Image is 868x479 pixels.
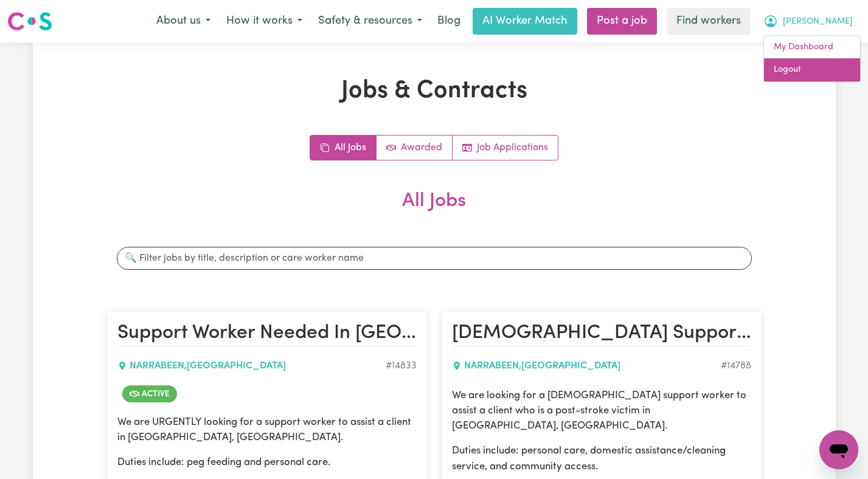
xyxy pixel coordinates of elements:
[117,322,417,346] h2: Support Worker Needed In Narrabeen, NSW
[452,388,751,434] p: We are looking for a [DEMOGRAPHIC_DATA] support worker to assist a client who is a post-stroke vi...
[377,136,453,160] a: Active jobs
[310,136,377,160] a: All jobs
[117,415,417,445] p: We are URGENTLY looking for a support worker to assist a client in [GEOGRAPHIC_DATA], [GEOGRAPHIC...
[310,9,430,34] button: Safety & resources
[764,36,860,59] a: My Dashboard
[117,455,417,470] p: Duties include: peg feeding and personal care.
[7,10,52,32] img: Careseekers logo
[107,77,762,106] h1: Jobs & Contracts
[117,359,386,373] div: NARRABEEN , [GEOGRAPHIC_DATA]
[755,9,861,34] button: My Account
[667,8,751,35] a: Find workers
[430,8,468,35] a: Blog
[452,443,751,474] p: Duties include: personal care, domestic assistance/cleaning service, and community access.
[122,385,177,402] span: Job is active
[218,9,310,34] button: How it works
[386,359,417,373] div: Job ID #14833
[763,35,861,82] div: My Account
[721,359,751,373] div: Job ID #14788
[452,322,751,346] h2: Female Support Worker Needed In Narrabeen NSW
[452,359,721,373] div: NARRABEEN , [GEOGRAPHIC_DATA]
[117,247,752,270] input: 🔍 Filter jobs by title, description or care worker name
[7,7,52,35] a: Careseekers logo
[764,58,860,81] a: Logout
[473,8,577,35] a: AI Worker Match
[587,8,657,35] a: Post a job
[148,9,218,34] button: About us
[107,190,762,232] h2: All Jobs
[453,136,558,160] a: Job applications
[783,15,853,29] span: [PERSON_NAME]
[819,430,858,469] iframe: Button to launch messaging window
